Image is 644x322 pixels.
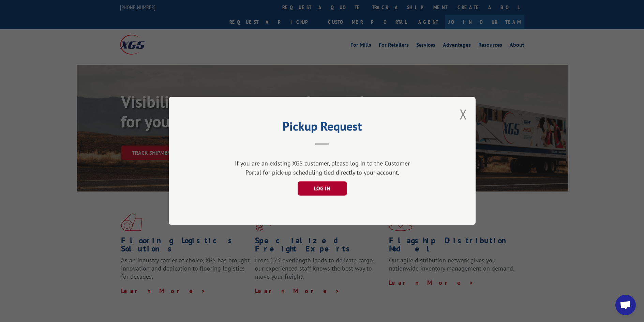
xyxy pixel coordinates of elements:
button: LOG IN [297,182,347,196]
button: Close modal [460,105,467,123]
div: Open chat [615,295,636,315]
a: LOG IN [297,186,347,192]
h2: Pickup Request [203,122,441,135]
div: If you are an existing XGS customer, please log in to the Customer Portal for pick-up scheduling ... [232,159,413,178]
